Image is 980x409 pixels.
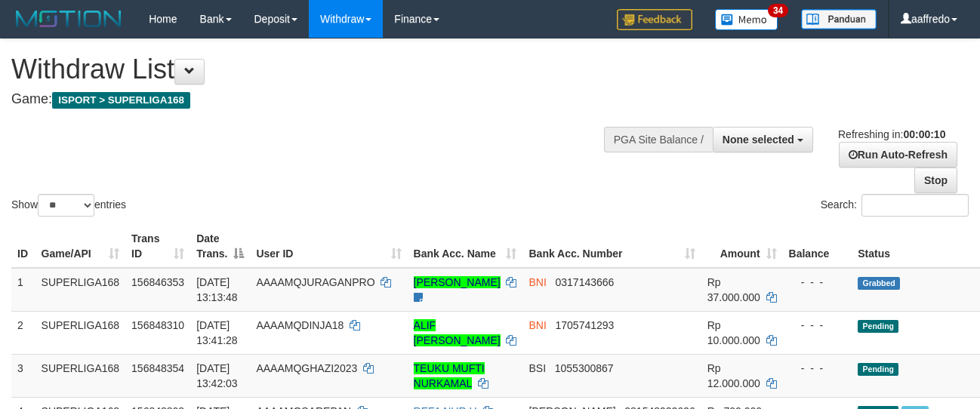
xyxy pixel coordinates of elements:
span: [DATE] 13:41:28 [196,319,238,346]
div: - - - [789,275,846,290]
th: ID [11,225,35,268]
span: [DATE] 13:13:48 [196,276,238,303]
span: Copy 1705741293 to clipboard [556,319,615,331]
span: Rp 37.000.000 [707,276,760,303]
td: 1 [11,268,35,312]
th: Trans ID: activate to sort column ascending [125,225,190,268]
span: 156846353 [131,276,184,288]
span: BNI [529,276,546,288]
h1: Withdraw List [11,54,638,85]
th: Bank Acc. Number: activate to sort column ascending [522,225,701,268]
span: ISPORT > SUPERLIGA168 [52,92,190,109]
span: 34 [768,4,788,17]
th: Balance [783,225,852,268]
th: User ID: activate to sort column ascending [250,225,407,268]
td: 2 [11,311,35,354]
button: None selected [713,127,813,152]
span: AAAAMQGHAZI2023 [256,362,357,374]
a: Stop [914,168,957,193]
span: Pending [858,363,898,376]
div: - - - [789,361,846,376]
a: TEUKU MUFTI NURKAMAL [414,362,485,389]
a: [PERSON_NAME] [414,276,501,288]
span: 156848354 [131,362,184,374]
input: Search: [861,194,969,217]
div: - - - [789,318,846,333]
span: [DATE] 13:42:03 [196,362,238,389]
label: Search: [821,194,969,217]
span: Rp 10.000.000 [707,319,760,346]
select: Showentries [38,194,94,217]
h4: Game: [11,92,638,107]
label: Show entries [11,194,126,217]
span: AAAAMQDINJA18 [256,319,344,331]
span: Refreshing in: [838,128,945,140]
span: Copy 1055300867 to clipboard [555,362,614,374]
img: Feedback.jpg [617,9,692,30]
td: 3 [11,354,35,397]
span: Pending [858,320,898,333]
span: 156848310 [131,319,184,331]
td: SUPERLIGA168 [35,311,126,354]
span: BSI [529,362,546,374]
span: AAAAMQJURAGANPRO [256,276,374,288]
a: ALIF [PERSON_NAME] [414,319,501,346]
span: Grabbed [858,277,900,290]
th: Date Trans.: activate to sort column descending [190,225,250,268]
span: BNI [529,319,546,331]
img: MOTION_logo.png [11,8,126,30]
strong: 00:00:10 [903,128,945,140]
td: SUPERLIGA168 [35,268,126,312]
span: Rp 12.000.000 [707,362,760,389]
img: Button%20Memo.svg [715,9,778,30]
td: SUPERLIGA168 [35,354,126,397]
th: Amount: activate to sort column ascending [701,225,783,268]
span: Copy 0317143666 to clipboard [556,276,615,288]
img: panduan.png [801,9,877,29]
span: None selected [723,134,794,146]
div: PGA Site Balance / [604,127,713,152]
th: Game/API: activate to sort column ascending [35,225,126,268]
a: Run Auto-Refresh [839,142,957,168]
th: Bank Acc. Name: activate to sort column ascending [408,225,523,268]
